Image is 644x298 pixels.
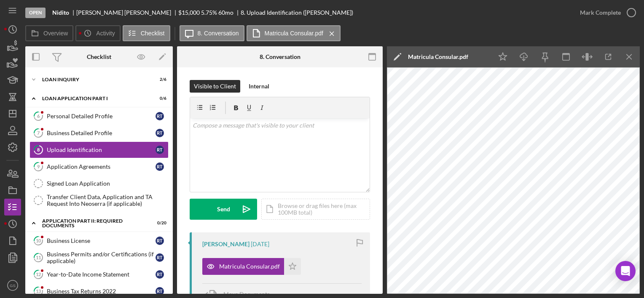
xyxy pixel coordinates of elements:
a: 7Business Detailed ProfileRT [30,125,169,141]
div: R T [156,287,164,295]
span: Move Documents [223,290,270,298]
div: 60 mo [218,9,233,16]
div: R T [156,112,164,120]
a: 9Application AgreementsRT [30,158,169,175]
div: 0 / 20 [151,221,166,226]
a: 8Upload IdentificationRT [30,141,169,158]
div: [PERSON_NAME] [202,241,250,247]
div: Application Part II: Required Documents [42,218,145,228]
div: Upload Identification [47,146,156,153]
button: Checklist [123,25,170,41]
div: Business Tax Returns 2022 [47,288,156,295]
a: 6Personal Detailed ProfileRT [30,108,169,125]
div: Business Permits and/or Certifications (if applicable) [47,251,156,264]
button: Overview [25,25,73,41]
button: Matricula Consular.pdf [247,25,341,41]
button: Send [190,199,257,220]
div: Signed Loan Application [47,180,168,187]
button: Visible to Client [190,80,240,93]
a: 10Business LicenseRT [30,232,169,249]
div: R T [156,237,164,245]
div: Year-to-Date Income Statement [47,271,156,278]
tspan: 7 [37,130,40,136]
div: Mark Complete [580,4,621,21]
div: Transfer Client Data, Application and TA Request Into Neoserra (if applicable) [47,194,168,207]
div: Business License [47,237,156,244]
label: Checklist [141,30,165,37]
a: 11Business Permits and/or Certifications (if applicable)RT [30,249,169,266]
div: Business Detailed Profile [47,130,156,136]
b: Nidito [52,9,69,16]
div: Checklist [87,53,111,60]
tspan: 8 [37,147,40,152]
div: Application Agreements [47,163,156,170]
tspan: 11 [36,255,41,260]
div: R T [156,253,164,262]
div: 8. Conversation [260,53,301,60]
label: Overview [43,30,68,37]
div: Matricula Consular.pdf [219,263,280,270]
tspan: 9 [37,164,40,169]
tspan: 13 [36,288,41,294]
tspan: 12 [36,271,41,277]
div: Personal Detailed Profile [47,113,156,120]
a: Signed Loan Application [30,175,169,192]
div: R T [156,129,164,137]
div: Open [25,8,46,18]
a: 12Year-to-Date Income StatementRT [30,266,169,283]
label: Matricula Consular.pdf [265,30,323,37]
div: 5.75 % [201,9,217,16]
button: Activity [75,25,120,41]
a: Transfer Client Data, Application and TA Request Into Neoserra (if applicable) [30,192,169,209]
tspan: 10 [36,238,41,243]
div: 2 / 6 [151,77,166,82]
time: 2025-10-01 19:18 [251,241,269,247]
span: $15,000 [178,9,200,16]
text: GS [10,283,16,288]
button: Matricula Consular.pdf [202,258,301,275]
div: R T [156,146,164,154]
div: R T [156,162,164,171]
div: Loan Application Part I [42,96,145,101]
label: 8. Conversation [198,30,239,37]
div: Loan Inquiry [42,77,145,82]
div: Visible to Client [194,80,236,93]
div: Matricula Consular.pdf [408,53,468,60]
div: R T [156,270,164,279]
div: Send [217,199,230,220]
div: Open Intercom Messenger [615,261,636,281]
button: Internal [244,80,274,93]
div: Internal [249,80,269,93]
div: [PERSON_NAME] [PERSON_NAME] [76,9,178,16]
button: 8. Conversation [180,25,244,41]
button: GS [4,277,21,294]
div: 8. Upload Identification ([PERSON_NAME]) [241,9,353,16]
div: 0 / 6 [151,96,166,101]
label: Activity [96,30,115,37]
button: Mark Complete [572,4,640,21]
tspan: 6 [37,113,40,119]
